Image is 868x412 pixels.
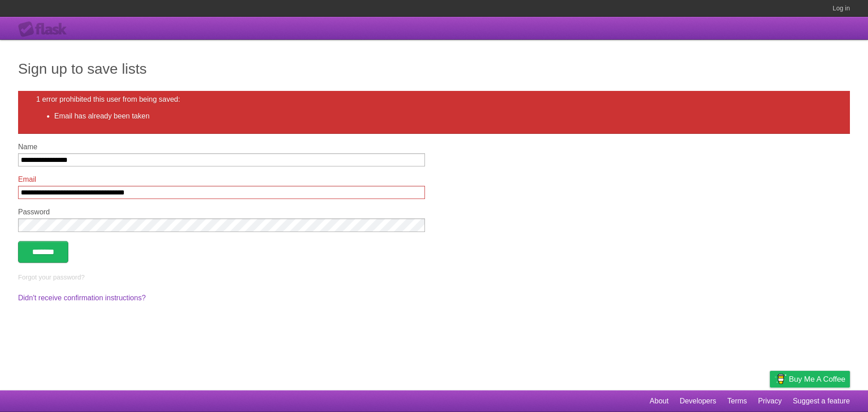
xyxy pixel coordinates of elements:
[18,58,850,80] h1: Sign up to save lists
[758,393,782,410] a: Privacy
[679,393,716,410] a: Developers
[18,21,72,38] div: Flask
[770,371,850,388] a: Buy me a coffee
[36,95,832,104] h2: 1 error prohibited this user from being saved:
[18,208,425,216] label: Password
[18,143,425,151] label: Name
[727,393,747,410] a: Terms
[18,294,146,302] a: Didn't receive confirmation instructions?
[54,111,832,122] li: Email has already been taken
[774,371,787,387] img: Buy me a coffee
[793,393,850,410] a: Suggest a feature
[18,274,85,281] a: Forgot your password?
[789,371,845,387] span: Buy me a coffee
[650,393,669,410] a: About
[18,175,425,184] label: Email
